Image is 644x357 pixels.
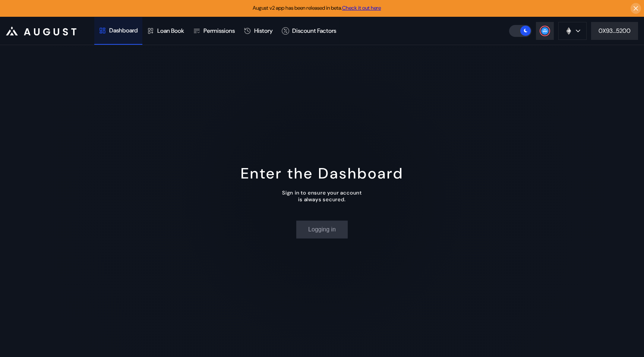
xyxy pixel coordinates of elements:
[241,164,404,183] div: Enter the Dashboard
[591,22,638,40] button: 0X93...5200
[253,4,381,11] span: August v2 app has been released in beta.
[157,27,184,35] div: Loan Book
[292,27,336,35] div: Discount Factors
[189,17,239,45] a: Permissions
[239,17,277,45] a: History
[565,27,573,35] img: chain logo
[282,189,362,203] div: Sign in to ensure your account is always secured.
[203,27,235,35] div: Permissions
[109,26,138,34] div: Dashboard
[142,17,189,45] a: Loan Book
[94,17,142,45] a: Dashboard
[296,221,348,238] button: Logging in
[342,4,381,11] a: Check it out here
[277,17,341,45] a: Discount Factors
[254,27,273,35] div: History
[599,27,631,35] div: 0X93...5200
[558,22,587,40] button: chain logo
